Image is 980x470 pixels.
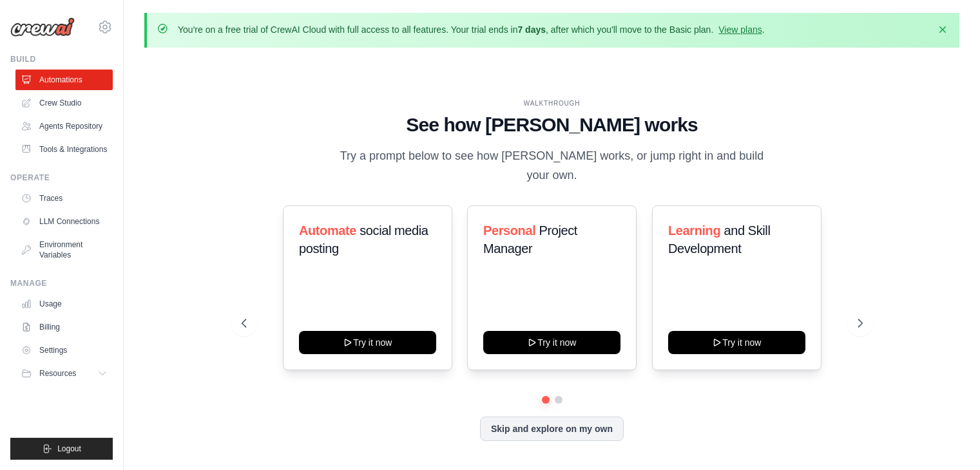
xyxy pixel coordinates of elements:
span: Logout [57,444,81,454]
a: Automations [15,70,113,90]
span: and Skill Development [668,223,770,256]
p: Try a prompt below to see how [PERSON_NAME] works, or jump right in and build your own. [336,147,769,185]
button: Try it now [668,331,805,354]
a: Billing [15,317,113,337]
div: Operate [10,173,113,183]
strong: 7 days [517,24,546,35]
a: Traces [15,188,113,209]
a: Agents Repository [15,116,113,136]
span: Project Manager [483,223,577,256]
h1: See how [PERSON_NAME] works [242,113,863,136]
button: Resources [15,363,113,384]
span: Resources [39,368,76,379]
a: Tools & Integrations [15,139,113,160]
a: Crew Studio [15,93,113,113]
p: You're on a free trial of CrewAI Cloud with full access to all features. Your trial ends in , aft... [178,23,765,36]
span: Personal [483,223,535,238]
a: Usage [15,294,113,314]
button: Skip and explore on my own [480,417,624,441]
div: Build [10,54,113,64]
button: Try it now [483,331,620,354]
a: Environment Variables [15,234,113,265]
span: Automate [299,223,356,238]
button: Logout [10,438,113,460]
a: LLM Connections [15,211,113,232]
a: View plans [718,24,762,35]
button: Try it now [299,331,436,354]
img: Logo [10,17,75,37]
a: Settings [15,340,113,361]
span: Learning [668,223,720,238]
div: Manage [10,278,113,288]
div: WALKTHROUGH [242,99,863,108]
span: social media posting [299,223,428,256]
